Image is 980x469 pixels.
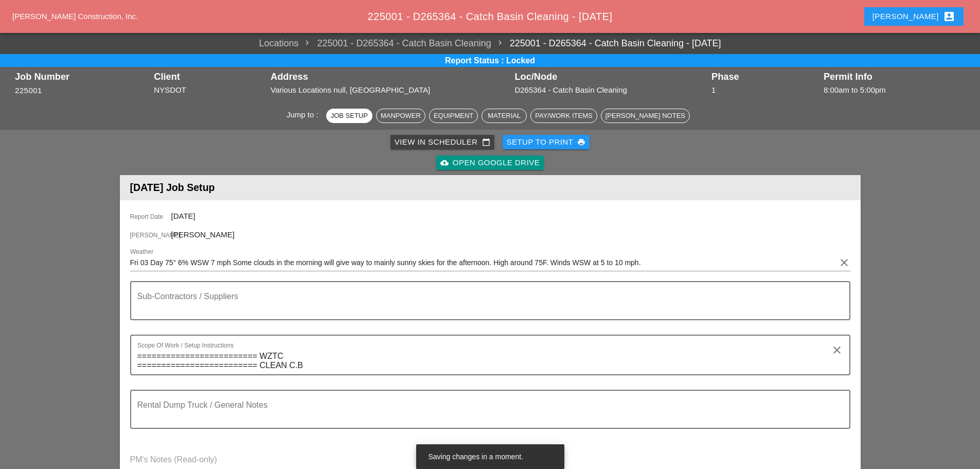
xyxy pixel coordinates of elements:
[824,72,965,82] div: Permit Info
[514,72,706,82] div: Loc/Node
[15,72,149,82] div: Job Number
[711,72,818,82] div: Phase
[12,12,138,21] a: [PERSON_NAME] Construction, Inc.
[824,84,965,96] div: 8:00am to 5:00pm
[130,254,836,271] input: Weather
[605,111,685,121] div: [PERSON_NAME] Notes
[137,403,835,428] textarea: Rental Dump Truck / General Notes
[120,175,861,200] header: [DATE] Job Setup
[368,11,613,22] span: 225001 - D265364 - Catch Basin Cleaning - [DATE]
[434,111,473,121] div: Equipment
[482,109,527,123] button: Material
[271,84,509,96] div: Various Locations null, [GEOGRAPHIC_DATA]
[259,37,298,50] a: Locations
[711,84,818,96] div: 1
[287,110,323,119] span: Jump to :
[872,10,955,23] div: [PERSON_NAME]
[381,111,421,121] div: Manpower
[943,10,955,23] i: account_box
[503,135,590,149] button: Setup to Print
[507,136,586,148] div: Setup to Print
[171,212,195,220] span: [DATE]
[331,111,368,121] div: Job Setup
[137,294,835,319] textarea: Sub-Contractors / Suppliers
[864,7,964,26] button: [PERSON_NAME]
[154,84,265,96] div: NYSDOT
[429,453,523,461] span: Saving changes in a moment.
[482,138,490,146] i: calendar_today
[130,231,171,240] span: [PERSON_NAME]
[838,256,850,269] i: clear
[376,109,425,123] button: Manpower
[130,212,171,221] span: Report Date
[530,109,597,123] button: Pay/Work Items
[440,157,540,169] div: Open Google Drive
[440,159,449,167] i: cloud_upload
[171,230,235,239] span: [PERSON_NAME]
[831,344,843,356] i: clear
[271,72,509,82] div: Address
[429,109,478,123] button: Equipment
[15,85,42,97] button: 225001
[577,138,585,146] i: print
[601,109,690,123] button: [PERSON_NAME] Notes
[395,136,490,148] div: View in Scheduler
[535,111,592,121] div: Pay/Work Items
[326,109,372,123] button: Job Setup
[137,348,835,374] textarea: Scope Of Work / Setup Instructions
[486,111,522,121] div: Material
[436,155,544,170] a: Open Google Drive
[154,72,265,82] div: Client
[491,37,721,50] a: 225001 - D265364 - Catch Basin Cleaning - [DATE]
[390,135,494,149] a: View in Scheduler
[514,84,706,96] div: D265364 - Catch Basin Cleaning
[298,37,491,50] span: 225001 - D265364 - Catch Basin Cleaning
